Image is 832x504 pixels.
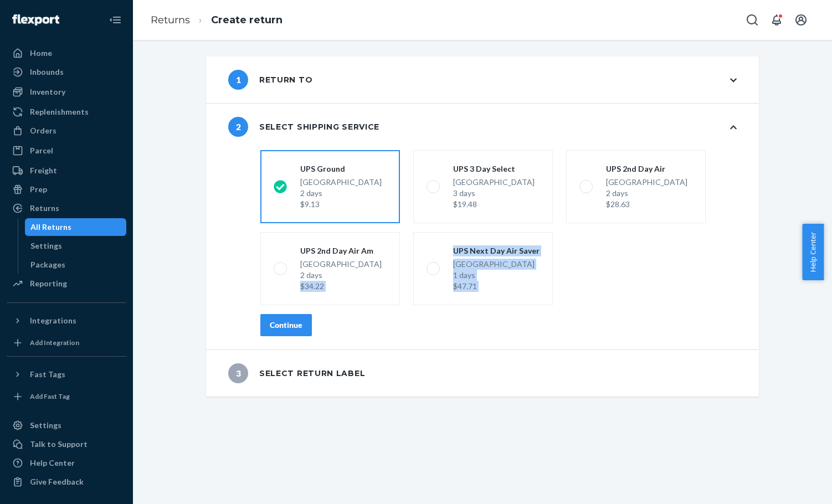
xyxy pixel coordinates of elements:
div: Orders [30,125,57,136]
a: Prep [7,181,126,198]
a: Help Center [7,454,126,472]
div: UPS 3 Day Select [453,163,535,174]
button: Integrations [7,312,126,330]
img: Flexport logo [12,14,59,25]
div: $9.13 [300,199,382,210]
div: $19.48 [453,199,535,210]
a: Replenishments [7,103,126,121]
a: Inventory [7,83,126,101]
div: Parcel [30,145,53,156]
button: Continue [260,314,312,336]
a: Packages [25,256,127,274]
div: 2 days [300,270,382,281]
div: Settings [30,420,61,431]
div: Inventory [30,86,65,97]
div: 3 days [453,188,535,199]
button: Help Center [802,224,824,280]
a: Add Integration [7,334,126,352]
div: Help Center [30,457,75,469]
div: 2 days [606,188,687,199]
div: 1 days [453,270,540,281]
span: 3 [228,363,248,383]
div: 2 days [300,188,382,199]
a: Settings [7,416,126,434]
div: UPS Next Day Air Saver [453,245,540,256]
div: Add Fast Tag [30,392,70,401]
a: Freight [7,162,126,179]
div: Returns [30,203,59,214]
div: [GEOGRAPHIC_DATA] [453,177,535,210]
a: Returns [7,199,126,217]
div: Integrations [30,315,76,326]
div: Return to [228,70,312,90]
a: Returns [151,14,190,26]
div: Continue [270,320,302,331]
div: $47.71 [453,281,540,292]
div: Select return label [228,363,365,383]
div: Packages [30,259,65,270]
div: Reporting [30,278,67,289]
div: Add Integration [30,338,79,347]
button: Give Feedback [7,473,126,491]
a: Reporting [7,275,126,292]
button: Fast Tags [7,366,126,383]
span: 1 [228,70,248,90]
a: Home [7,44,126,62]
div: UPS 2nd Day Air Am [300,245,382,256]
div: Replenishments [30,106,89,117]
a: All Returns [25,218,127,236]
div: UPS 2nd Day Air [606,163,687,174]
div: Home [30,48,52,59]
div: Select shipping service [228,117,379,137]
div: UPS Ground [300,163,382,174]
div: $28.63 [606,199,687,210]
button: Open Search Box [741,9,763,31]
div: Inbounds [30,66,64,78]
div: Give Feedback [30,476,84,487]
div: Freight [30,165,57,176]
div: [GEOGRAPHIC_DATA] [453,259,540,292]
div: [GEOGRAPHIC_DATA] [300,177,382,210]
a: Inbounds [7,63,126,81]
a: Add Fast Tag [7,388,126,405]
button: Open account menu [790,9,812,31]
a: Create return [211,14,283,26]
div: Prep [30,184,47,195]
ol: breadcrumbs [142,4,291,37]
div: Fast Tags [30,369,65,380]
div: $34.22 [300,281,382,292]
div: [GEOGRAPHIC_DATA] [300,259,382,292]
div: All Returns [30,222,71,233]
a: Talk to Support [7,435,126,453]
button: Open notifications [766,9,788,31]
a: Orders [7,122,126,140]
div: Talk to Support [30,439,88,450]
div: [GEOGRAPHIC_DATA] [606,177,687,210]
button: Close Navigation [104,9,126,31]
a: Parcel [7,142,126,160]
a: Settings [25,237,127,255]
div: Settings [30,240,62,251]
span: 2 [228,117,248,137]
